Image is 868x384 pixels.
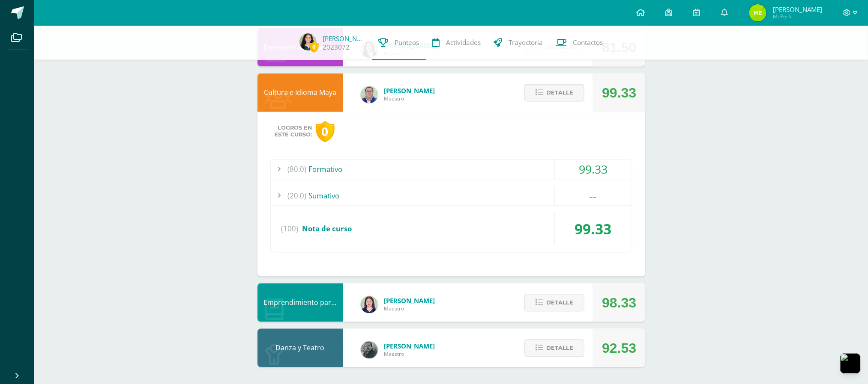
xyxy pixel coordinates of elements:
span: Mi Perfil [773,13,822,20]
span: Logros en este curso: [275,124,312,138]
span: (20.0) [288,186,307,205]
div: Danza y Teatro [257,328,343,367]
span: [PERSON_NAME] [773,5,822,14]
span: Contactos [573,38,603,47]
div: Emprendimiento para la Productividad [257,283,343,322]
button: Detalle [524,294,584,311]
div: -- [555,186,632,205]
img: 05fc99470b6b8232ca6bd7819607359e.png [299,33,317,50]
img: a452c7054714546f759a1a740f2e8572.png [361,296,378,313]
div: 99.33 [602,74,636,112]
span: [PERSON_NAME] [384,86,435,95]
span: Nota de curso [302,224,352,233]
span: Maestro [384,305,435,312]
span: (100) [281,213,299,245]
img: cc8173afdae23698f602c22063f262d2.png [749,4,766,21]
a: Trayectoria [488,26,550,60]
a: Contactos [550,26,610,60]
a: 2023072 [323,43,350,52]
span: [PERSON_NAME] [384,296,435,305]
span: 0 [309,41,319,52]
a: Punteos [372,26,426,60]
span: Trayectoria [509,38,543,47]
span: Detalle [546,295,573,310]
img: 8ba24283638e9cc0823fe7e8b79ee805.png [361,341,378,358]
span: Punteos [395,38,419,47]
div: 99.33 [555,160,632,179]
button: Detalle [524,84,584,101]
span: Detalle [546,340,573,356]
div: Cultura e Idioma Maya [257,73,343,112]
span: [PERSON_NAME] [384,342,435,350]
img: c1c1b07ef08c5b34f56a5eb7b3c08b85.png [361,86,378,103]
a: Actividades [426,26,488,60]
span: (80.0) [288,160,307,179]
a: [PERSON_NAME] [323,34,366,43]
div: 98.33 [602,284,636,322]
div: 99.33 [555,213,632,245]
span: Maestro [384,95,435,102]
div: Sumativo [271,186,632,205]
span: Detalle [546,85,573,100]
div: 92.53 [602,329,636,367]
div: 0 [316,121,335,142]
button: Detalle [524,339,584,357]
div: Formativo [271,160,632,179]
span: Maestro [384,350,435,357]
span: Actividades [446,38,481,47]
